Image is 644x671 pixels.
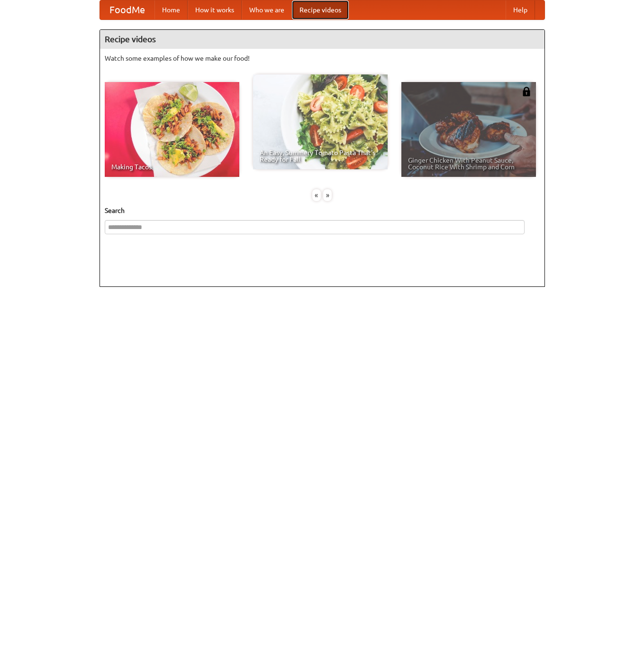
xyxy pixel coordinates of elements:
h5: Search [105,206,540,215]
a: FoodMe [100,0,154,19]
img: 483408.png [522,87,531,96]
a: Home [154,0,188,19]
a: Who we are [242,0,292,19]
div: » [323,189,332,201]
a: Making Tacos [105,82,239,177]
a: Recipe videos [292,0,349,19]
a: How it works [188,0,242,19]
h4: Recipe videos [100,30,544,49]
span: An Easy, Summery Tomato Pasta That's Ready for Fall [260,149,381,163]
p: Watch some examples of how we make our food! [105,54,540,63]
div: « [312,189,321,201]
span: Making Tacos [111,164,233,170]
a: An Easy, Summery Tomato Pasta That's Ready for Fall [253,74,388,169]
a: Help [506,0,535,19]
